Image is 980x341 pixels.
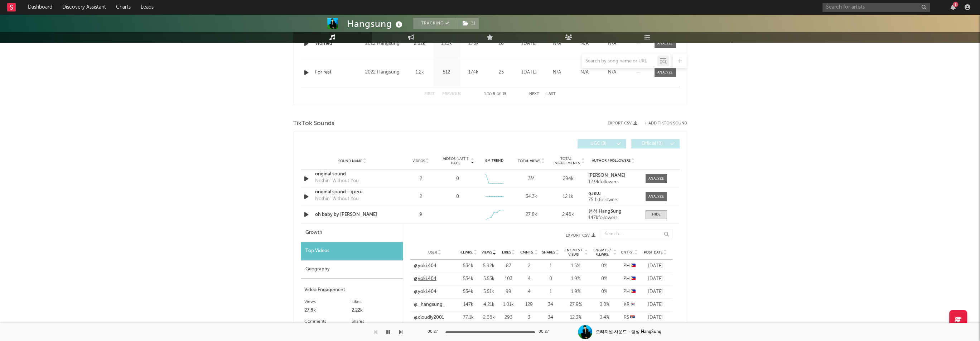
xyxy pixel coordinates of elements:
span: TikTok Sounds [293,119,334,128]
span: ( 1 ) [458,18,479,29]
span: of [497,93,501,96]
span: 🇵🇭 [631,276,636,281]
div: 147k [459,301,477,308]
div: [DATE] [517,69,541,76]
div: 1.5 % [563,262,588,270]
div: 2.22k [352,306,399,315]
div: 6M Trend [478,158,511,164]
div: 12.9k followers [588,180,638,185]
div: 2.82k [408,40,431,47]
div: 278k [462,40,485,47]
a: @yoki.404 [414,288,436,295]
div: Top Videos [301,242,403,260]
div: KR [621,301,638,308]
div: Shares [352,317,399,326]
div: [DATE] [642,314,669,321]
div: 5.51k [481,288,497,295]
span: Cntry. [621,250,634,255]
strong: [PERSON_NAME] [588,173,625,178]
span: 🇵🇭 [631,264,636,268]
div: 534k [459,262,477,270]
span: to [487,93,492,96]
div: 2.68k [481,314,497,321]
div: Views [304,298,352,306]
a: ʞɹɐɯ [588,191,638,196]
span: Author / Followers [592,158,631,163]
div: 34.3k [515,193,548,200]
div: N/A [545,40,569,47]
div: [DATE] [642,301,669,308]
div: 2 [404,193,438,200]
div: 0 [456,175,459,183]
button: Next [529,92,539,96]
a: @cloudly2001 [414,314,444,321]
div: 512 [435,69,458,76]
span: Official ( 0 ) [636,142,669,146]
div: Worried [315,40,362,47]
div: 0 % [592,275,617,283]
div: 534k [459,288,477,295]
div: PH [621,275,638,283]
div: For rest [315,69,362,76]
div: RS [621,314,638,321]
div: 77.1k [459,314,477,321]
div: 294k [551,175,585,183]
span: Sound Name [338,159,362,163]
div: Nothin' Without You [315,195,359,203]
div: 75.1k followers [588,198,638,203]
div: 1.23k [435,40,458,47]
div: 1.9 % [563,275,588,283]
span: Videos (last 7 days) [441,157,470,165]
div: 1.9 % [563,288,588,295]
div: 2022 Hangsung [365,68,404,77]
div: [DATE] [642,288,669,295]
button: Previous [442,92,461,96]
button: Tracking [413,18,458,29]
input: Search by song name or URL [582,58,657,64]
div: 12.1k [551,193,585,200]
span: UGC ( 9 ) [582,142,615,146]
span: Total Views [518,159,540,163]
div: 1.2k [408,69,431,76]
div: 9 [404,211,438,218]
div: 34 [542,301,560,308]
div: Video Engagement [304,286,399,294]
div: 1 5 15 [475,90,515,99]
input: Search... [601,229,672,239]
div: 4 [520,275,538,283]
a: @_hangsung_ [414,301,445,308]
div: 8 [953,2,958,7]
div: 27.8k [515,211,548,218]
button: (1) [458,18,479,29]
span: Likes [502,250,511,255]
div: 3 [520,314,538,321]
div: [DATE] [642,262,669,270]
div: 293 [501,314,517,321]
div: N/A [545,69,569,76]
a: @yoki.404 [414,275,436,283]
button: Last [546,92,556,96]
div: 12.3 % [563,314,588,321]
div: 2.48k [551,211,585,218]
span: 🇰🇷 [631,302,635,307]
div: 99 [501,288,517,295]
strong: 행성 HangSung [588,209,622,214]
span: Shares [542,250,555,255]
span: Views [482,250,492,255]
div: 2022 Hangsung [365,39,404,48]
div: Nothin' Without You [315,177,359,185]
div: 34 [542,314,560,321]
div: 26 [489,40,514,47]
input: Search for artists [822,3,930,12]
button: First [425,92,435,96]
div: 534k [459,275,477,283]
div: Geography [301,260,403,279]
div: 2 [404,175,438,183]
a: oh baby by [PERSON_NAME] [315,211,390,218]
div: 147k followers [588,216,638,221]
div: 174k [462,69,485,76]
div: 0 % [592,262,617,270]
div: 1 [542,262,560,270]
div: 129 [520,301,538,308]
